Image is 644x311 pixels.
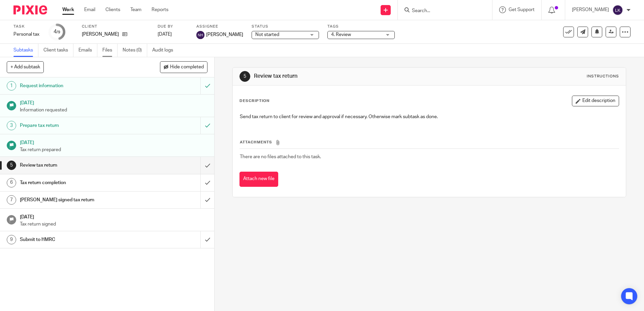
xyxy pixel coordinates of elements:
[20,235,136,245] h1: Submit to HMRC
[158,24,188,29] label: Due by
[62,6,74,13] a: Work
[13,24,40,29] label: Task
[20,81,136,91] h1: Request information
[160,61,207,73] button: Hide completed
[105,6,120,13] a: Clients
[20,107,208,113] p: Information requested
[196,24,243,29] label: Assignee
[57,30,60,34] small: /9
[240,140,272,144] span: Attachments
[130,6,141,13] a: Team
[158,32,172,37] span: [DATE]
[239,172,278,187] button: Attach new file
[7,195,16,205] div: 7
[152,44,178,57] a: Audit logs
[82,31,119,38] p: [PERSON_NAME]
[196,31,204,39] img: svg%3E
[572,96,619,106] button: Edit description
[7,61,44,73] button: + Add subtask
[240,113,618,120] p: Send tax return to client for review and approval if necessary. Otherwise mark subtask as done.
[54,28,60,36] div: 4
[123,44,147,57] a: Notes (0)
[20,212,208,220] h1: [DATE]
[239,98,269,104] p: Description
[78,44,97,57] a: Emails
[43,44,73,57] a: Client tasks
[509,7,535,12] span: Get Support
[170,65,204,70] span: Hide completed
[20,146,208,153] p: Tax return prepared
[7,178,16,187] div: 6
[411,8,472,14] input: Search
[240,154,321,159] span: There are no files attached to this task.
[7,81,16,91] div: 1
[13,31,40,38] div: Personal tax
[327,24,395,29] label: Tags
[20,221,208,228] p: Tax return signed
[7,161,16,170] div: 5
[572,6,609,13] p: [PERSON_NAME]
[7,121,16,130] div: 3
[13,44,38,57] a: Subtasks
[152,6,168,13] a: Reports
[255,32,279,37] span: Not started
[20,138,208,146] h1: [DATE]
[331,32,351,37] span: 4. Review
[7,235,16,244] div: 9
[612,5,623,15] img: svg%3E
[20,160,136,170] h1: Review tax return
[102,44,118,57] a: Files
[587,74,619,79] div: Instructions
[20,178,136,188] h1: Tax return completion
[252,24,319,29] label: Status
[84,6,95,13] a: Email
[20,195,136,205] h1: [PERSON_NAME] signed tax return
[20,120,136,131] h1: Prepare tax return
[20,98,208,106] h1: [DATE]
[239,71,250,82] div: 5
[13,5,47,14] img: Pixie
[206,31,243,38] span: [PERSON_NAME]
[82,24,149,29] label: Client
[254,73,444,80] h1: Review tax return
